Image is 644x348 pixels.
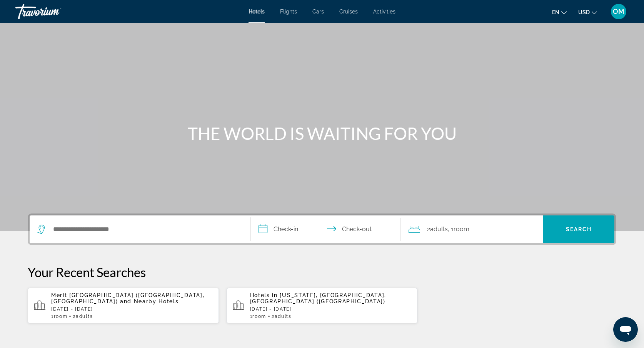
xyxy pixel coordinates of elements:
[609,3,629,20] button: User Menu
[552,7,567,18] button: Change language
[227,287,418,324] button: Hotels in [US_STATE], [GEOGRAPHIC_DATA], [GEOGRAPHIC_DATA] ([GEOGRAPHIC_DATA])[DATE] - [DATE]1Roo...
[250,292,278,298] span: Hotels in
[613,317,638,342] iframe: Bouton de lancement de la fenêtre de messagerie
[178,123,466,143] h1: THE WORLD IS WAITING FOR YOU
[401,215,543,243] button: Travelers: 2 adults, 0 children
[454,225,469,233] span: Room
[613,8,624,15] span: OM
[76,314,93,319] span: Adults
[28,287,219,324] button: Merit [GEOGRAPHIC_DATA] ([GEOGRAPHIC_DATA], [GEOGRAPHIC_DATA]) and Nearby Hotels[DATE] - [DATE]1R...
[275,314,292,319] span: Adults
[578,7,597,18] button: Change currency
[312,8,324,15] a: Cars
[30,215,614,243] div: Search widget
[566,226,592,232] span: Search
[252,314,266,319] span: Room
[54,314,68,319] span: Room
[250,306,412,312] p: [DATE] - [DATE]
[120,298,179,304] span: and Nearby Hotels
[578,9,590,15] span: USD
[430,225,448,233] span: Adults
[427,224,448,235] span: 2
[543,215,614,243] button: Search
[15,2,92,22] a: Travorium
[73,314,93,319] span: 2
[448,224,469,235] span: , 1
[339,8,358,15] a: Cruises
[280,8,297,15] a: Flights
[272,314,292,319] span: 2
[373,8,395,15] a: Activities
[250,292,386,304] span: [US_STATE], [GEOGRAPHIC_DATA], [GEOGRAPHIC_DATA] ([GEOGRAPHIC_DATA])
[250,314,266,319] span: 1
[251,215,401,243] button: Select check in and out date
[249,8,265,15] a: Hotels
[51,292,204,304] span: Merit [GEOGRAPHIC_DATA] ([GEOGRAPHIC_DATA], [GEOGRAPHIC_DATA])
[28,264,616,280] p: Your Recent Searches
[552,9,559,15] span: en
[51,314,67,319] span: 1
[51,306,213,312] p: [DATE] - [DATE]
[52,224,239,235] input: Search hotel destination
